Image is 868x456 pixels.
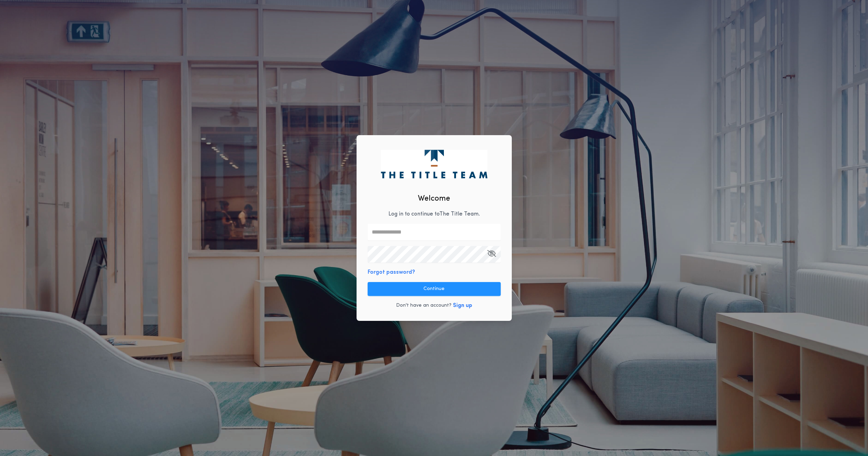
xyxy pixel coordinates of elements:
img: logo [381,150,487,178]
p: Don't have an account? [396,302,451,309]
p: Log in to continue to The Title Team . [388,210,480,218]
button: Continue [368,282,501,296]
button: Forgot password? [368,268,415,277]
button: Sign up [453,301,472,310]
h2: Welcome [418,193,450,204]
